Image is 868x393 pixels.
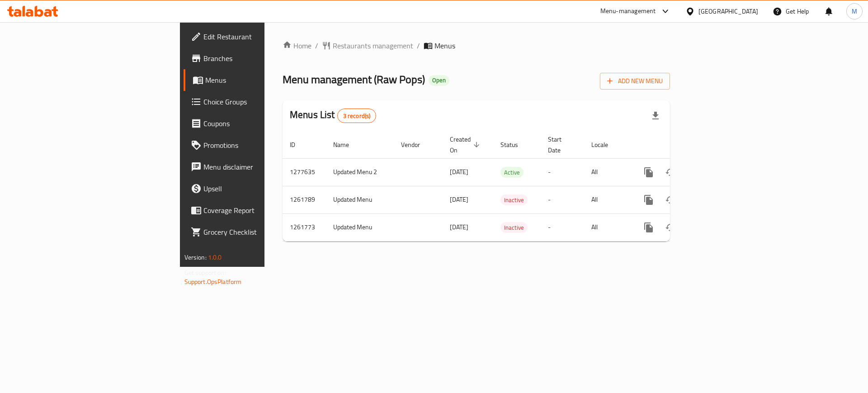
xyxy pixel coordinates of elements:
[638,161,660,183] button: more
[600,6,656,17] div: Menu-management
[631,131,732,159] th: Actions
[541,213,584,241] td: -
[184,69,325,91] a: Menus
[500,195,528,205] span: Inactive
[660,161,681,183] button: Change Status
[184,267,226,279] span: Get support on:
[203,140,318,151] span: Promotions
[645,105,666,127] div: Export file
[500,139,530,150] span: Status
[322,40,413,51] a: Restaurants management
[600,73,670,90] button: Add New Menu
[450,221,468,233] span: [DATE]
[338,112,376,120] span: 3 record(s)
[184,91,325,113] a: Choice Groups
[283,69,425,90] span: Menu management ( Raw Pops )
[326,186,394,213] td: Updated Menu
[290,139,307,150] span: ID
[500,167,524,178] div: Active
[434,40,455,51] span: Menus
[500,222,528,233] div: Inactive
[203,96,318,107] span: Choice Groups
[203,31,318,42] span: Edit Restaurant
[326,158,394,186] td: Updated Menu 2
[660,189,681,211] button: Change Status
[203,227,318,237] span: Grocery Checklist
[184,276,242,288] a: Support.OpsPlatform
[326,213,394,241] td: Updated Menu
[283,131,732,241] table: enhanced table
[203,118,318,129] span: Coupons
[638,217,660,238] button: more
[283,40,670,51] nav: breadcrumb
[429,75,449,86] div: Open
[450,134,482,156] span: Created On
[541,158,584,186] td: -
[290,108,376,123] h2: Menus List
[184,199,325,221] a: Coverage Report
[184,47,325,69] a: Branches
[184,221,325,243] a: Grocery Checklist
[852,6,857,16] span: M
[333,139,361,150] span: Name
[184,113,325,134] a: Coupons
[203,161,318,172] span: Menu disclaimer
[337,109,377,123] div: Total records count
[184,156,325,178] a: Menu disclaimer
[203,205,318,216] span: Coverage Report
[607,76,663,87] span: Add New Menu
[584,158,631,186] td: All
[205,75,318,85] span: Menus
[500,223,528,233] span: Inactive
[333,40,413,51] span: Restaurants management
[184,134,325,156] a: Promotions
[698,6,758,16] div: [GEOGRAPHIC_DATA]
[429,76,449,84] span: Open
[184,178,325,199] a: Upsell
[500,167,524,178] span: Active
[203,53,318,64] span: Branches
[541,186,584,213] td: -
[548,134,573,156] span: Start Date
[591,139,620,150] span: Locale
[450,166,468,178] span: [DATE]
[450,194,468,205] span: [DATE]
[184,251,207,263] span: Version:
[584,213,631,241] td: All
[184,26,325,47] a: Edit Restaurant
[417,40,420,51] li: /
[203,183,318,194] span: Upsell
[660,217,681,238] button: Change Status
[208,251,222,263] span: 1.0.0
[584,186,631,213] td: All
[401,139,432,150] span: Vendor
[638,189,660,211] button: more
